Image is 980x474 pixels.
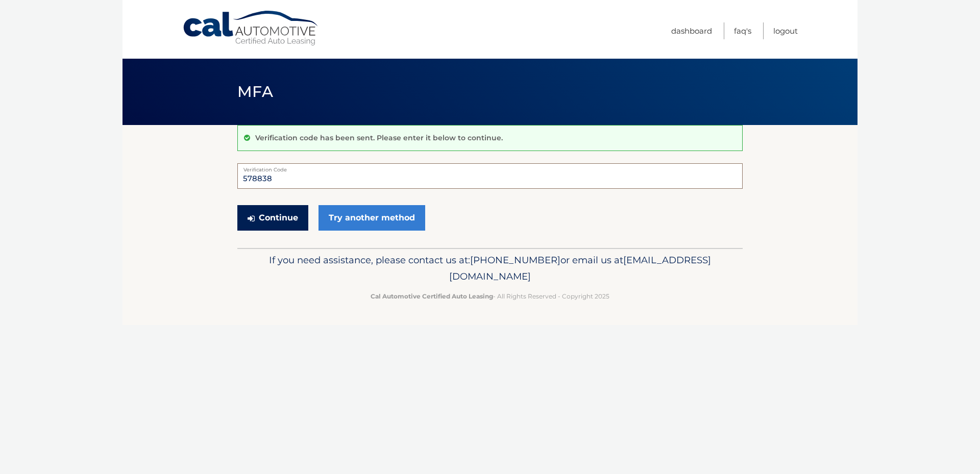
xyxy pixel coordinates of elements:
[449,254,711,282] span: [EMAIL_ADDRESS][DOMAIN_NAME]
[237,163,743,189] input: Verification Code
[734,22,751,39] a: FAQ's
[244,291,736,302] p: - All Rights Reserved - Copyright 2025
[371,292,493,300] strong: Cal Automotive Certified Auto Leasing
[255,133,503,142] p: Verification code has been sent. Please enter it below to continue.
[244,252,736,285] p: If you need assistance, please contact us at: or email us at
[182,10,320,46] a: Cal Automotive
[237,163,743,171] label: Verification Code
[237,82,273,101] span: MFA
[773,22,798,39] a: Logout
[237,205,308,231] button: Continue
[470,254,560,266] span: [PHONE_NUMBER]
[318,205,425,231] a: Try another method
[671,22,712,39] a: Dashboard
